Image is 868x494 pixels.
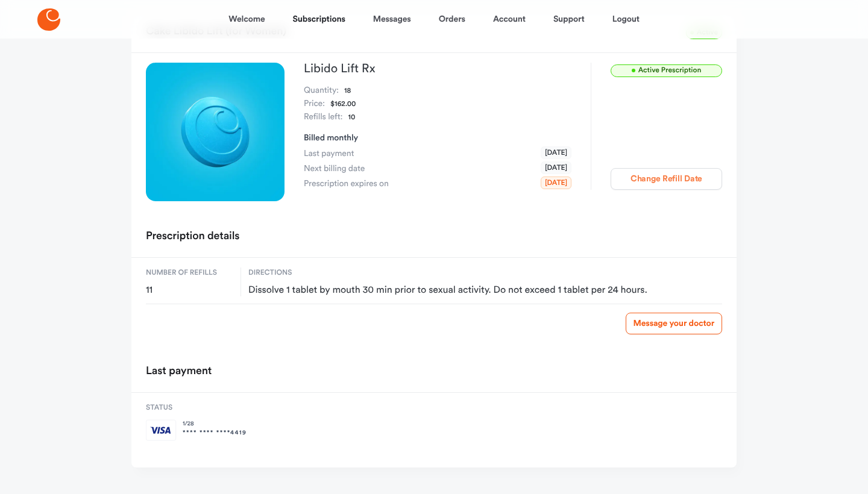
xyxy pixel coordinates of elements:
a: Orders [439,5,465,34]
span: Prescription expires on [304,178,389,190]
a: Support [553,5,585,34]
span: Billed monthly [304,134,358,142]
button: Change Refill Date [611,168,722,190]
a: Messages [373,5,411,34]
span: 11 [146,284,233,296]
span: Active Prescription [611,64,722,77]
span: Status [146,402,247,413]
img: Libido Lift Rx [146,63,285,201]
dt: Quantity: [304,84,339,98]
span: [DATE] [541,146,571,159]
h2: Prescription details [146,226,239,248]
dt: Price: [304,98,325,111]
span: [DATE] [541,161,571,174]
img: visa [146,419,177,441]
span: Directions [248,267,722,278]
span: Dissolve 1 tablet by mouth 30 min prior to sexual activity. Do not exceed 1 tablet per 24 hours. [248,284,722,296]
a: Account [493,5,526,34]
span: [DATE] [541,177,571,189]
a: Welcome [228,5,265,34]
h2: Last payment [146,361,212,383]
a: Subscriptions [293,5,345,34]
dd: $162.00 [330,98,356,111]
span: 1 / 28 [183,419,247,428]
span: Last payment [304,148,354,160]
dd: 18 [344,84,351,98]
span: Next billing date [304,163,365,175]
a: Logout [612,5,640,34]
dt: Refills left: [304,111,342,124]
span: Number of refills [146,267,233,278]
a: Message your doctor [626,313,722,334]
dd: 10 [348,111,355,124]
h3: Libido Lift Rx [304,63,571,75]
